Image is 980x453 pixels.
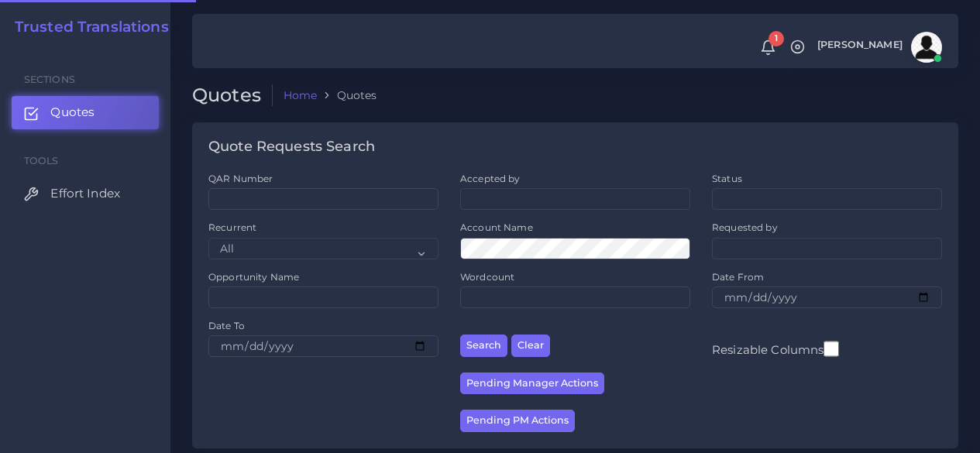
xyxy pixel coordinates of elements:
button: Search [460,335,507,357]
label: Date From [712,270,764,283]
label: Opportunity Name [208,270,299,283]
label: Requested by [712,221,778,234]
a: Home [284,88,318,103]
li: Quotes [317,88,377,103]
a: Trusted Translations [4,19,169,36]
button: Pending Manager Actions [460,372,604,395]
span: Effort Index [50,185,120,202]
input: Resizable Columns [824,339,839,359]
a: [PERSON_NAME]avatar [810,32,947,63]
label: Account Name [460,221,533,234]
button: Pending PM Actions [460,410,575,432]
label: Recurrent [208,221,256,234]
span: 1 [769,31,784,46]
label: Wordcount [460,270,514,283]
label: Resizable Columns [712,339,839,359]
img: avatar [911,32,942,63]
span: Sections [24,74,75,85]
label: QAR Number [208,172,273,185]
a: Effort Index [12,177,159,210]
label: Accepted by [460,172,521,185]
button: Clear [511,335,550,357]
span: Tools [24,155,59,166]
label: Date To [208,319,245,332]
a: Quotes [12,96,159,129]
h4: Quote Requests Search [208,139,375,156]
a: 1 [755,39,782,56]
h2: Quotes [192,84,273,107]
label: Status [712,172,742,185]
span: Quotes [50,104,95,121]
span: [PERSON_NAME] [817,40,903,50]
